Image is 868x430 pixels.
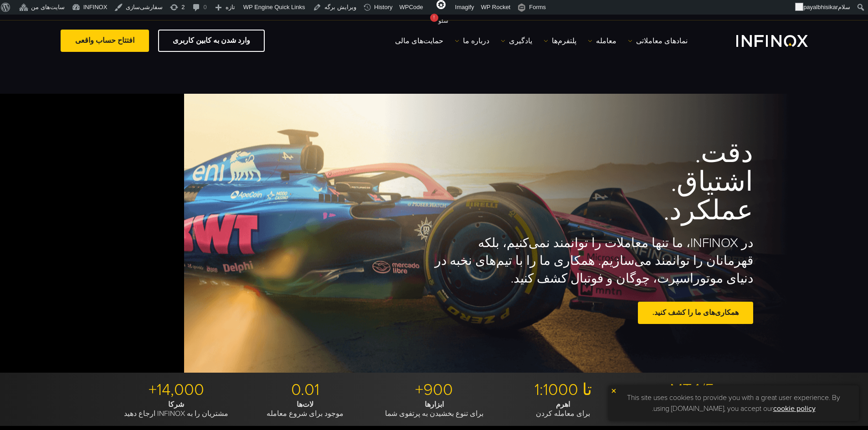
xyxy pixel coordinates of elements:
a: افتتاح حساب واقعی [61,30,149,52]
p: در INFINOX، ما تنها معاملات را توانمند نمی‌کنیم، بلکه قهرمانان را توانمند می‌سازیم. همکاری ما را ... [434,234,753,288]
p: 14,000+ [115,380,237,400]
div: ! [430,14,438,22]
img: yellow close icon [611,388,617,394]
span: payalbhisikar [803,4,838,10]
p: برای تنوع بخشیدن به پرتفوی شما [373,400,495,418]
p: برای معامله کردن [502,400,624,418]
a: یادگیری [501,35,532,46]
p: This site uses cookies to provide you with a great user experience. By using [DOMAIN_NAME], you a... [613,390,854,416]
strong: لات‌ها [297,400,313,409]
a: همکاری‌های ما را کشف کنید. [638,302,753,324]
p: مشتریان را به INFINOX ارجاع دهید [115,400,237,418]
strong: شرکا [168,400,184,409]
p: موجود برای شروع معامله [244,400,366,418]
strong: اهرم [556,400,570,409]
a: پلتفرم‌ها [544,35,576,46]
span: سئو [438,17,448,24]
p: تا 1:1000 [502,380,624,400]
p: 900+ [373,380,495,400]
h1: دقت. اشتیاق. عملکرد. [434,139,753,225]
p: 0.01 [244,380,366,400]
a: معامله [588,35,616,46]
a: INFINOX Logo [715,35,808,47]
p: MT4/5 [631,380,753,400]
a: حمایت‌های مالی [395,35,443,46]
a: نمادهای معاملاتی [628,35,688,46]
a: وارد شدن به کابین کاربری [158,30,265,52]
a: cookie policy [773,404,816,413]
strong: ابزارها [425,400,444,409]
a: درباره ما [455,35,489,46]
